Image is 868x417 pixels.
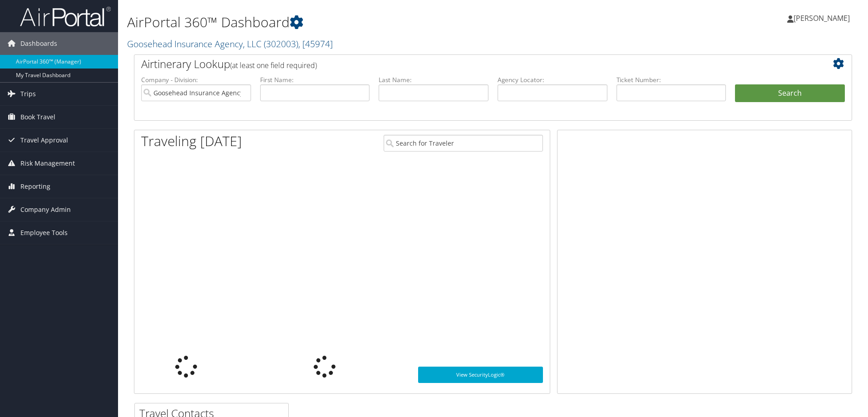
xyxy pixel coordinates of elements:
[127,38,333,50] a: Goosehead Insurance Agency, LLC
[20,198,71,221] span: Company Admin
[20,152,75,175] span: Risk Management
[379,75,488,84] label: Last Name:
[20,83,36,105] span: Trips
[384,135,543,152] input: Search for Traveler
[260,75,370,84] label: First Name:
[616,75,726,84] label: Ticket Number:
[264,38,298,50] span: ( 302003 )
[787,5,859,32] a: [PERSON_NAME]
[141,56,785,72] h2: Airtinerary Lookup
[20,221,68,244] span: Employee Tools
[498,75,607,84] label: Agency Locator:
[20,6,111,27] img: airportal-logo.png
[127,13,615,32] h1: AirPortal 360™ Dashboard
[20,106,55,128] span: Book Travel
[141,75,251,84] label: Company - Division:
[141,132,242,151] h1: Traveling [DATE]
[20,129,68,152] span: Travel Approval
[794,13,850,23] span: [PERSON_NAME]
[20,32,57,55] span: Dashboards
[298,38,333,50] span: , [ 45974 ]
[20,175,50,198] span: Reporting
[735,84,845,103] button: Search
[230,60,317,70] span: (at least one field required)
[418,367,543,383] a: View SecurityLogic®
